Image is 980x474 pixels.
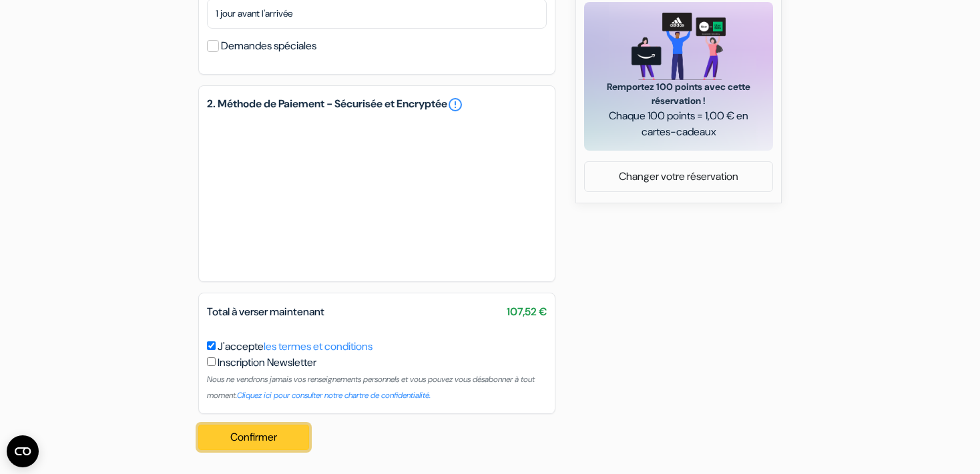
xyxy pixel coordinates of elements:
label: Demandes spéciales [221,37,316,55]
iframe: Cadre de saisie sécurisé pour le paiement [204,115,549,273]
span: Remportez 100 points avec cette réservation ! [600,80,757,108]
a: les termes et conditions [264,339,373,353]
small: Nous ne vendrons jamais vos renseignements personnels et vous pouvez vous désabonner à tout moment. [207,374,535,401]
a: Changer votre réservation [585,164,772,189]
a: error_outline [447,97,463,113]
label: Inscription Newsletter [218,355,316,371]
button: Ouvrir le widget CMP [7,435,39,467]
button: Confirmer [198,425,309,450]
img: gift_card_hero_new.png [632,13,726,80]
h5: 2. Méthode de Paiement - Sécurisée et Encryptée [207,97,547,113]
a: Cliquez ici pour consulter notre chartre de confidentialité. [237,390,431,401]
span: 107,52 € [507,304,547,320]
span: Total à verser maintenant [207,305,324,319]
span: Chaque 100 points = 1,00 € en cartes-cadeaux [600,108,757,140]
label: J'accepte [218,339,373,355]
